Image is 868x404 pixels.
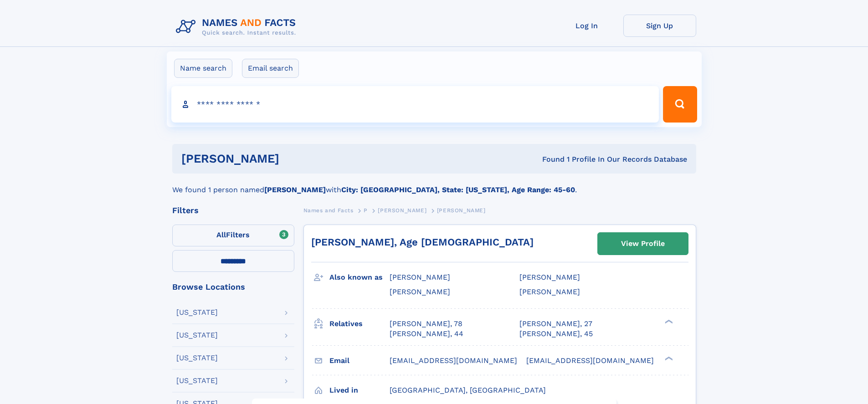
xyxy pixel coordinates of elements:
a: [PERSON_NAME], Age [DEMOGRAPHIC_DATA] [311,236,534,248]
div: Found 1 Profile In Our Records Database [411,154,687,164]
span: P [364,207,368,214]
h3: Relatives [329,316,390,332]
div: [US_STATE] [176,354,218,362]
span: [PERSON_NAME] [378,207,426,214]
a: [PERSON_NAME], 78 [390,319,462,329]
img: Logo Names and Facts [172,15,303,39]
input: search input [171,86,659,123]
span: [PERSON_NAME] [437,207,486,214]
a: [PERSON_NAME], 44 [390,329,463,339]
a: [PERSON_NAME] [378,205,426,216]
div: View Profile [621,233,665,254]
span: [EMAIL_ADDRESS][DOMAIN_NAME] [526,356,654,365]
a: [PERSON_NAME], 27 [519,319,592,329]
a: P [364,205,368,216]
span: [GEOGRAPHIC_DATA], [GEOGRAPHIC_DATA] [390,386,546,394]
span: [PERSON_NAME] [519,287,580,296]
div: Filters [172,206,294,215]
span: All [216,230,226,239]
h3: Lived in [329,383,390,398]
div: [US_STATE] [176,377,218,384]
h1: [PERSON_NAME] [181,153,411,164]
label: Name search [174,59,232,78]
div: [US_STATE] [176,309,218,316]
span: [EMAIL_ADDRESS][DOMAIN_NAME] [390,356,517,365]
a: View Profile [598,233,688,255]
span: [PERSON_NAME] [519,273,580,281]
a: Log In [550,15,623,37]
b: [PERSON_NAME] [264,185,326,194]
span: [PERSON_NAME] [390,287,450,296]
b: City: [GEOGRAPHIC_DATA], State: [US_STATE], Age Range: 45-60 [341,185,575,194]
button: Search Button [663,86,697,123]
h3: Also known as [329,270,390,285]
label: Email search [242,59,299,78]
div: ❯ [663,318,673,324]
a: [PERSON_NAME], 45 [519,329,593,339]
h3: Email [329,353,390,368]
span: [PERSON_NAME] [390,273,450,281]
a: Sign Up [623,15,696,37]
div: ❯ [663,355,673,361]
div: We found 1 person named with . [172,174,696,195]
a: Names and Facts [303,205,354,216]
div: Browse Locations [172,283,294,291]
div: [US_STATE] [176,332,218,339]
label: Filters [172,225,294,246]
